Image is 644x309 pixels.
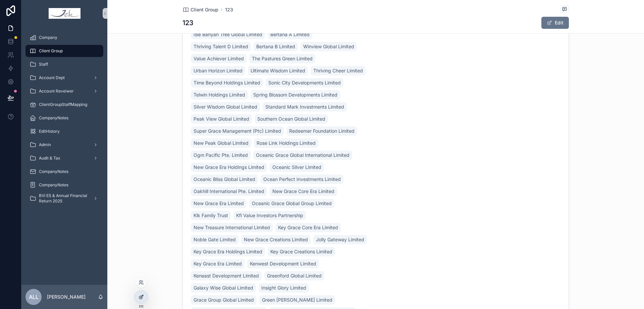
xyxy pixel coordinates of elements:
[194,297,254,303] span: Grace Group Global Limited
[191,150,251,160] a: Ogm Pacific Pte. Limited
[247,259,319,268] a: Kenwest Development Limited
[194,91,245,98] span: Telwin Holdings Limited
[251,90,340,100] a: Spring Blossom Developments Limited
[233,211,306,220] a: Kfi Value Investors Partnership
[25,152,103,164] a: Audit & Tax
[256,152,350,159] span: Oceanic Grace Global International Limited
[191,283,256,293] a: Galaxy Wise Global Limited
[194,43,248,50] span: Thriving Talent D Limited
[191,102,260,112] a: Silver Wisdom Global Limited
[262,297,332,303] span: Green [PERSON_NAME] Limited
[47,294,86,300] p: [PERSON_NAME]
[191,211,231,220] a: Klk Family Trust
[39,62,48,67] span: Staff
[25,72,103,84] a: Account Dept
[268,79,341,86] span: Sonic City Developments Limited
[225,6,233,13] span: 123
[191,223,273,232] a: New Treasure International Limited
[541,17,569,29] button: Edit
[316,236,364,243] span: Jolly Gateway Limited
[194,79,260,86] span: Time Beyond Holdings Limited
[191,271,262,281] a: Keneast Development Limited
[39,48,63,54] span: Client Group
[194,260,242,267] span: Key Grace Era Limited
[236,212,303,219] span: Kfi Value Investors Partnership
[194,55,244,62] span: Value Achiever Limited
[191,6,218,13] span: Client Group
[182,18,194,27] h1: 123
[313,235,367,244] a: Jolly Gateway Limited
[39,193,88,204] span: BVI ES & Annual Financial Return 2025
[254,42,298,51] a: Bertana B Limited
[194,236,236,243] span: Noble Gate Limited
[194,212,228,219] span: Klk Family Trust
[21,27,107,213] div: scrollable content
[25,125,103,137] a: EditHistory
[313,67,363,74] span: Thriving Cheer Limited
[49,8,80,19] img: App logo
[278,224,338,231] span: Key Grace Core Era Limited
[191,90,248,100] a: Telwin Holdings Limited
[257,140,316,146] span: Rose Link Holdings Limited
[25,112,103,124] a: CompanyNotes
[264,271,324,281] a: Greenford Global Limited
[252,55,313,62] span: The Pastures Green Limited
[39,35,57,40] span: Company
[39,182,68,188] span: CompanyNotes
[311,66,366,75] a: Thriving Cheer Limited
[194,116,249,122] span: Peak View Global Limited
[253,91,337,98] span: Spring Blossom Developments Limited
[263,102,347,112] a: Standard Mark Investments Limited
[259,295,335,305] a: Green [PERSON_NAME] Limited
[255,114,328,124] a: Southern Ocean Global Limited
[25,45,103,57] a: Client Group
[194,128,281,134] span: Super Grace Management (Ptc) Limited
[244,236,308,243] span: New Grace Creations Limited
[301,42,357,51] a: Winview Global Limited
[194,104,257,110] span: Silver Wisdom Global Limited
[286,126,357,136] a: Redeemer Foundation Limited
[253,150,352,160] a: Oceanic Grace Global International Limited
[275,223,341,232] a: Key Grace Core Era Limited
[39,102,87,107] span: ClientGroupStaffMapping
[25,179,103,191] a: CompanyNotes
[191,175,258,184] a: Oceanic Bliss Global Limited
[249,199,334,208] a: Oceanic Grace Global Group Limited
[241,235,311,244] a: New Grace Creations Limited
[25,32,103,44] a: Company
[25,85,103,97] a: Account Reveiwer
[25,166,103,178] a: CompanyNotes
[268,30,312,39] a: Bertana A Limited
[191,42,251,51] a: Thriving Talent D Limited
[261,175,343,184] a: Ocean Perfect Investments Limited
[39,129,60,134] span: EditHistory
[39,142,51,147] span: Admin
[191,199,247,208] a: New Grace Era Limited
[39,88,74,94] span: Account Reveiwer
[25,192,103,204] a: BVI ES & Annual Financial Return 2025
[270,248,332,255] span: Key Grace Creations Limited
[191,187,267,196] a: Oakhill International Pte. Limited
[182,6,218,13] a: Client Group
[191,78,263,87] a: Time Beyond Holdings Limited
[39,169,68,174] span: CompanyNotes
[267,272,322,279] span: Greenford Global Limited
[254,138,318,148] a: Rose Link Holdings Limited
[29,293,39,301] span: ALL
[272,188,334,195] span: New Grace Core Era Limited
[303,43,354,50] span: Winview Global Limited
[194,285,253,291] span: Galaxy Wise Global Limited
[191,295,257,305] a: Grace Group Global Limited
[266,78,343,87] a: Sonic City Developments Limited
[248,66,308,75] a: Ultimate Wisdom Limited
[252,200,332,207] span: Oceanic Grace Global Group Limited
[39,156,60,161] span: Audit & Tax
[194,152,248,159] span: Ogm Pacific Pte. Limited
[261,285,306,291] span: Insight Glory Limited
[268,247,335,256] a: Key Grace Creations Limited
[194,200,244,207] span: New Grace Era Limited
[25,139,103,151] a: Admin
[257,116,325,122] span: Southern Ocean Global Limited
[289,128,355,134] span: Redeemer Foundation Limited
[194,176,255,183] span: Oceanic Bliss Global Limited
